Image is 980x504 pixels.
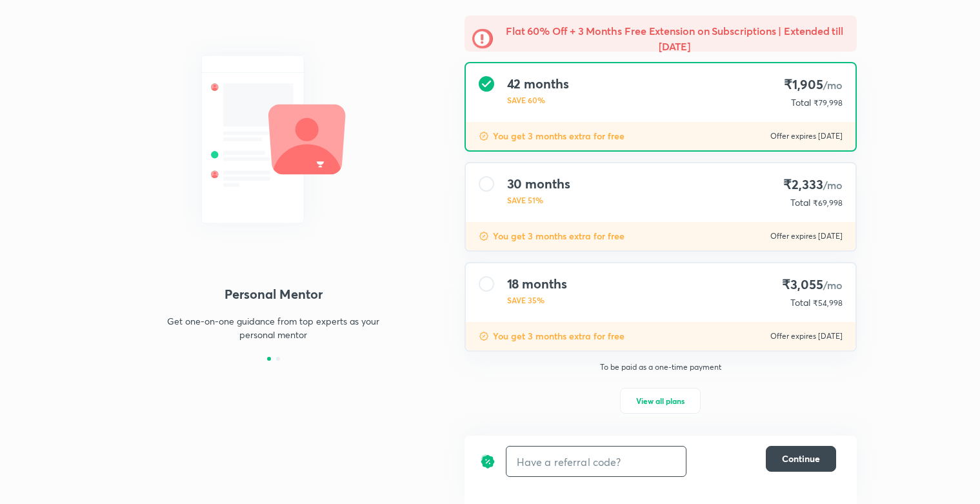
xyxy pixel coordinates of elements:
[813,198,843,208] span: ₹69,998
[813,298,843,308] span: ₹54,998
[790,196,810,209] p: Total
[620,388,701,414] button: View all plans
[480,446,495,477] img: discount
[823,178,843,192] span: /mo
[472,28,493,49] img: -
[791,96,811,109] p: Total
[454,362,867,372] p: To be paid as a one-time payment
[493,330,625,343] p: You get 3 months extra for free
[479,231,489,241] img: discount
[783,176,842,194] h4: ₹2,333
[636,394,685,407] span: View all plans
[823,78,843,92] span: /mo
[507,194,570,206] p: SAVE 51%
[501,23,849,54] h5: Flat 60% Off + 3 Months Free Extension on Subscriptions | Extended till [DATE]
[507,76,569,92] h4: 42 months
[782,452,820,465] span: Continue
[770,231,843,241] p: Offer expires [DATE]
[479,131,489,141] img: discount
[790,296,810,309] p: Total
[479,331,489,341] img: discount
[782,276,842,294] h4: ₹3,055
[161,314,386,341] p: Get one-on-one guidance from top experts as your personal mentor
[507,176,570,192] h4: 30 months
[823,278,843,292] span: /mo
[506,447,686,477] input: Have a referral code?
[124,27,423,252] img: Coach_6fe623788e.svg
[507,276,567,292] h4: 18 months
[766,446,836,472] button: Continue
[784,76,842,94] h4: ₹1,905
[507,294,567,306] p: SAVE 35%
[493,230,625,243] p: You get 3 months extra for free
[770,331,843,341] p: Offer expires [DATE]
[770,131,843,141] p: Offer expires [DATE]
[814,98,843,108] span: ₹79,998
[507,94,569,106] p: SAVE 60%
[124,285,423,304] h4: Personal Mentor
[493,130,625,143] p: You get 3 months extra for free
